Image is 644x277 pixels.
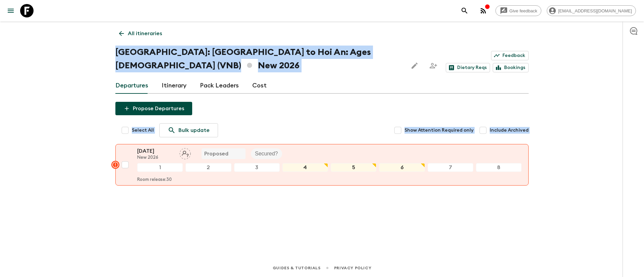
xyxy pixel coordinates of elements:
[273,264,321,272] a: Guides & Tutorials
[495,5,541,16] a: Give feedback
[251,148,282,159] div: Secured?
[446,63,490,72] a: Dietary Reqs
[137,163,183,172] div: 1
[185,163,231,172] div: 2
[428,163,473,172] div: 7
[137,177,172,183] p: Room release: 30
[115,102,192,115] button: Propose Departures
[506,8,541,13] span: Give feedback
[405,127,474,134] span: Show Attention Required only
[162,78,186,94] a: Itinerary
[331,163,376,172] div: 5
[115,78,148,94] a: Departures
[115,144,529,186] button: [DATE]New 2026Assign pack leaderProposedSecured?12345678Room release:30
[132,127,154,134] span: Select All
[178,126,210,134] p: Bulk update
[493,63,529,72] a: Bookings
[204,150,228,158] p: Proposed
[255,150,278,158] p: Secured?
[282,163,328,172] div: 4
[334,264,371,272] a: Privacy Policy
[234,163,280,172] div: 3
[137,155,174,160] p: New 2026
[476,163,522,172] div: 8
[4,4,17,17] button: menu
[115,46,402,72] h1: [GEOGRAPHIC_DATA]: [GEOGRAPHIC_DATA] to Hoi An: Ages [DEMOGRAPHIC_DATA] (VNB) New 2026
[491,51,529,60] a: Feedback
[179,150,191,155] span: Assign pack leader
[408,59,421,72] button: Edit this itinerary
[159,123,218,137] a: Bulk update
[128,29,162,38] p: All itineraries
[554,8,636,13] span: [EMAIL_ADDRESS][DOMAIN_NAME]
[379,163,425,172] div: 6
[252,78,267,94] a: Cost
[490,127,529,134] span: Include Archived
[115,27,166,40] a: All itineraries
[458,4,471,17] button: search adventures
[427,59,440,72] span: Share this itinerary
[547,5,636,16] div: [EMAIL_ADDRESS][DOMAIN_NAME]
[137,147,174,155] p: [DATE]
[200,78,239,94] a: Pack Leaders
